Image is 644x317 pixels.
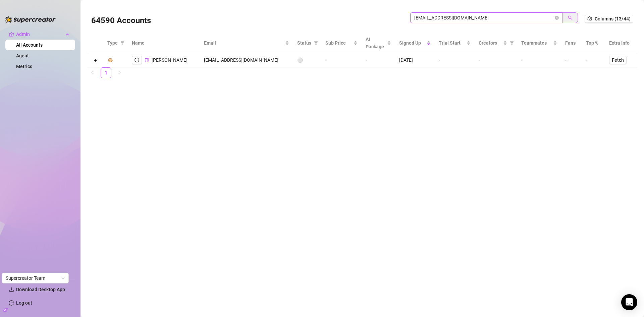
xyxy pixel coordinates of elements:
[508,38,515,48] span: filter
[395,33,435,53] th: Signed Up
[145,58,149,63] button: Copy Account UID
[479,39,502,47] span: Creators
[621,294,637,310] div: Open Intercom Messenger
[399,39,426,47] span: Signed Up
[16,300,32,306] a: Log out
[120,41,124,45] span: filter
[521,39,552,47] span: Teammates
[587,16,592,21] span: setting
[16,29,64,40] span: Admin
[9,287,14,292] span: download
[366,36,386,50] span: AI Package
[555,16,559,20] button: close-circle
[132,56,142,64] button: logout
[204,39,284,47] span: Email
[521,57,523,63] span: -
[16,287,65,292] span: Download Desktop App
[439,39,465,47] span: Trial Start
[362,33,395,53] th: AI Package
[510,41,514,45] span: filter
[200,53,293,67] td: [EMAIL_ADDRESS][DOMAIN_NAME]
[114,67,125,78] button: right
[585,15,633,23] button: Columns (13/44)
[91,15,151,26] h3: 64590 Accounts
[200,33,293,53] th: Email
[321,53,362,67] td: -
[9,32,14,37] span: crown
[119,38,126,48] span: filter
[582,53,605,67] td: -
[16,64,32,69] a: Metrics
[362,53,395,67] td: -
[435,53,475,67] td: -
[87,67,98,78] button: left
[93,58,98,63] button: Expand row
[5,16,56,23] img: logo-BBDzfeDw.svg
[475,33,518,53] th: Creators
[395,53,435,67] td: [DATE]
[561,53,582,67] td: -
[435,33,475,53] th: Trial Start
[314,41,318,45] span: filter
[91,70,95,74] span: left
[561,33,582,53] th: Fans
[107,56,113,64] div: 🐵
[117,70,121,74] span: right
[135,58,139,62] span: logout
[297,57,303,63] span: ⚪
[107,39,118,47] span: Type
[16,53,29,58] a: Agent
[609,56,627,64] button: Fetch
[297,39,311,47] span: Status
[114,67,125,78] li: Next Page
[6,273,65,283] span: Supercreator Team
[612,57,624,63] span: Fetch
[313,38,319,48] span: filter
[325,39,352,47] span: Sub Price
[605,33,637,53] th: Extra Info
[128,33,200,53] th: Name
[101,68,111,78] a: 1
[87,67,98,78] li: Previous Page
[582,33,605,53] th: Top %
[517,33,561,53] th: Teammates
[414,14,553,21] input: Search by UID / Name / Email / Creator Username
[3,308,8,312] span: build
[595,16,631,21] span: Columns (13/44)
[321,33,362,53] th: Sub Price
[568,15,573,20] span: search
[101,67,111,78] li: 1
[16,42,43,48] a: All Accounts
[145,58,149,62] span: copy
[475,53,518,67] td: -
[152,57,187,63] span: [PERSON_NAME]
